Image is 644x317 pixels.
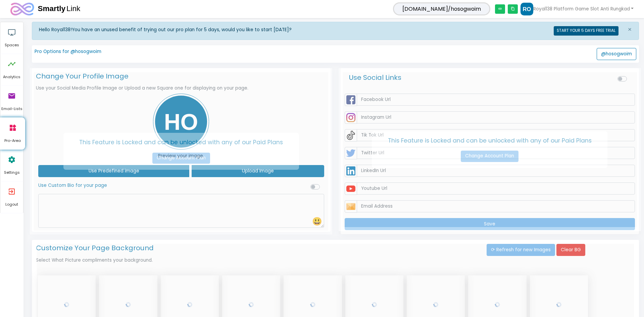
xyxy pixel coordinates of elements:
[9,118,17,138] i: widgets
[39,26,425,36] div: You have an unused benefit of trying out our pro plan for 5 days, would you like to start [DATE]?
[0,42,23,48] span: Spaces
[461,151,518,162] a: Change Account Plan
[554,26,618,36] button: START YOUR 5 DAYS FREE TRIAL
[8,86,16,106] i: email
[8,22,16,42] i: airplay
[0,118,25,149] a: widgets Pro-Area
[8,181,16,202] i: exit_to_app
[0,22,23,54] a: airplay Spaces
[621,22,639,37] button: Close
[0,150,23,181] a: settings Settings
[495,4,505,14] i: link
[8,54,16,74] i: timeline
[10,3,81,15] img: logo.svg
[597,48,636,60] div: Button Group
[0,138,25,144] span: Pro-Area
[372,131,607,168] h5: This Feature is Locked and can be unlocked with any of our Paid Plans
[8,150,16,170] i: settings
[35,48,101,55] p: Pro Options for @hosogwoim
[152,153,210,164] a: Change Account Plan
[0,86,23,117] a: email Email-Lists
[0,181,23,213] a: exit_to_app Logout
[0,74,23,80] span: Analytics
[597,48,636,60] button: @hosogwoim
[39,27,72,33] strong: Hello Royal138!
[508,4,518,14] i: content_copy
[0,106,23,112] span: Email-Lists
[628,25,632,34] span: ×
[521,3,634,15] a: Royal138 Platform Game Slot Anti Rungkad
[393,2,490,15] span: [DOMAIN_NAME]/hosogwoim
[0,54,23,86] a: timeline Analytics
[0,170,23,176] span: Settings
[0,202,23,208] span: Logout
[63,133,299,170] h5: This Feature is Locked and can be unlocked with any of our Paid Plans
